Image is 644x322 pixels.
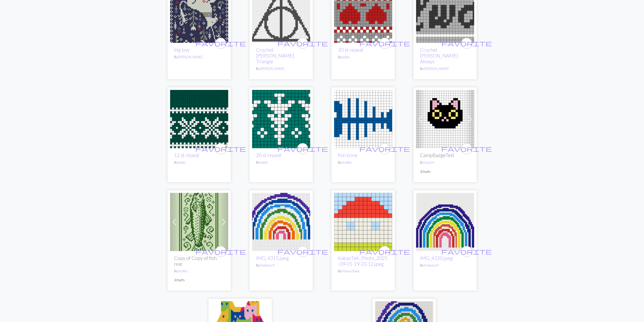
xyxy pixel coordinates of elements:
[260,263,275,267] a: Kmboyce9
[297,246,308,257] button: favourite
[359,248,410,255] span: favorite
[424,67,448,71] a: [PERSON_NAME]
[195,39,246,47] span: favorite
[338,47,363,53] a: 20 st repeat
[338,269,388,274] p: By
[195,145,246,153] span: favorite
[277,247,328,257] i: favourite
[170,11,228,15] a: Screenshot 2025-04-12 194345.png
[416,90,474,148] img: CampBadgeTest
[420,263,470,268] p: By
[277,38,328,48] i: favourite
[424,160,434,164] a: laaarrn
[195,247,246,257] i: favourite
[252,90,310,148] img: christmas tree #4
[195,248,246,255] span: favorite
[420,169,470,174] p: 2 charts
[277,39,328,47] span: favorite
[252,193,310,251] img: IMG_4315.jpeg
[420,255,453,261] a: IMG_4320.jpeg
[252,219,310,224] a: IMG_4315.jpeg
[174,55,224,60] p: By
[178,55,202,59] a: [PERSON_NAME]
[297,143,308,154] button: favourite
[170,219,228,224] a: fish real
[416,11,474,15] a: Crochet Harry Potter Always
[359,247,410,257] i: favourite
[441,39,492,47] span: favorite
[441,38,492,48] i: favourite
[359,145,410,153] span: favorite
[174,47,190,53] a: big boy
[338,152,358,158] a: fish bone
[256,47,294,64] a: Crochet [PERSON_NAME] Triangle
[277,248,328,255] span: favorite
[441,145,492,153] span: favorite
[256,152,281,158] a: 20 st repeat
[334,11,392,15] a: Christmas stocking
[342,269,359,273] a: Wonny Baek
[174,278,224,282] p: 2 charts
[420,66,470,71] p: By
[215,38,226,49] button: favourite
[170,116,228,121] a: Christmas Tree Baby Hat
[420,47,458,64] a: Crochet [PERSON_NAME] Always
[338,55,388,60] p: By
[277,144,328,154] i: favourite
[379,246,390,257] button: favourite
[256,66,306,71] p: By
[461,246,472,257] button: favourite
[441,247,492,257] i: favourite
[420,152,470,158] h2: CampBadgeTest
[334,219,392,224] a: KakaoTalk_Photo_2025-09-01-19-22-12.jpeg
[461,38,472,49] button: favourite
[342,55,349,59] a: kobbi
[441,248,492,255] span: favorite
[461,143,472,154] button: favourite
[441,144,492,154] i: favourite
[379,143,390,154] button: favourite
[252,116,310,121] a: christmas tree #4
[338,160,388,165] p: By
[170,90,228,148] img: Christmas Tree Baby Hat
[334,116,392,121] a: fish bone
[359,144,410,154] i: favourite
[174,255,224,267] h2: Copy of Copy of fish real
[178,160,185,164] a: kobbi
[338,255,387,267] a: KakaoTalk_Photo_2025-09-01-19-22-12.jpeg
[359,38,410,48] i: favourite
[420,160,470,165] p: By
[260,160,267,164] a: kobbi
[277,145,328,153] span: favorite
[260,67,284,71] a: [PERSON_NAME]
[252,11,310,15] a: Crochet Harry Potter Triangle
[379,38,390,49] button: favourite
[174,152,199,158] a: 12 st repeat
[416,219,474,224] a: IMG_4320.jpeg
[256,255,289,261] a: IMG_4315.jpeg
[170,193,228,251] img: fish real
[174,160,224,165] p: By
[359,39,410,47] span: favorite
[215,143,226,154] button: favourite
[424,263,439,267] a: Kmboyce9
[195,38,246,48] i: favourite
[174,269,224,274] p: By
[416,193,474,251] img: IMG_4320.jpeg
[215,246,226,257] button: favourite
[297,38,308,49] button: favourite
[416,116,474,121] a: CampBadgeTest
[334,90,392,148] img: fish bone
[342,160,352,164] a: hcdltm
[256,263,306,268] p: By
[195,144,246,154] i: favourite
[334,193,392,251] img: KakaoTalk_Photo_2025-09-01-19-22-12.jpeg
[256,160,306,165] p: By
[178,269,188,273] a: hcdltm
